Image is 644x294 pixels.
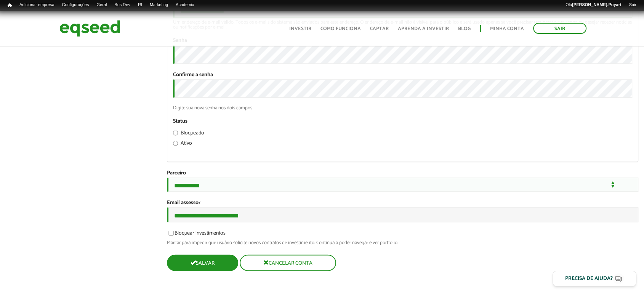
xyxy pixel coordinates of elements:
button: Salvar [167,255,238,271]
a: Blog [458,26,471,31]
input: Bloqueado [173,131,178,136]
input: Ativo [173,141,178,146]
label: Email assessor [167,200,200,206]
a: Geral [93,2,111,8]
a: Aprenda a investir [398,26,449,31]
label: Ativo [173,141,192,149]
a: Início [4,2,16,9]
div: Digite sua nova senha nos dois campos [173,105,633,110]
div: Marcar para impedir que usuário solicite novos contratos de investimento. Continua a poder navega... [167,240,639,245]
a: Configurações [58,2,93,8]
a: RI [134,2,146,8]
input: Bloquear investimentos [164,231,178,236]
label: Status [173,119,187,124]
a: Adicionar empresa [16,2,58,8]
a: Academia [172,2,198,8]
a: Investir [289,26,311,31]
a: Bus Dev [111,2,134,8]
button: Cancelar conta [240,255,336,271]
label: Bloquear investimentos [167,231,226,238]
label: Confirme a senha [173,72,213,78]
a: Sair [625,2,640,8]
a: Minha conta [490,26,524,31]
a: Como funciona [320,26,361,31]
a: Sair [533,23,586,34]
a: Olá[PERSON_NAME].Poyart [562,2,625,8]
label: Parceiro [167,171,186,176]
span: Início [8,3,12,8]
strong: [PERSON_NAME].Poyart [572,2,621,7]
label: Bloqueado [173,131,204,138]
a: Marketing [146,2,172,8]
a: Captar [370,26,389,31]
img: EqSeed [59,18,120,38]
